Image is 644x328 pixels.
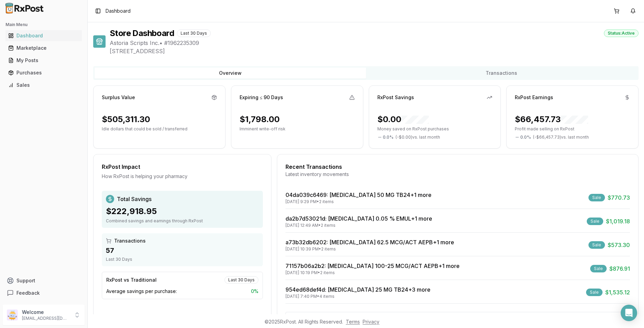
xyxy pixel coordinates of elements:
nav: breadcrumb [106,8,131,14]
div: Last 30 Days [224,276,258,284]
div: [DATE] 12:49 AM • 2 items [285,223,432,228]
button: My Posts [3,55,85,66]
div: Sale [586,289,603,296]
a: 954ed68def4d: [MEDICAL_DATA] 25 MG TB24+3 more [285,286,430,293]
a: Terms [346,319,360,325]
div: $66,457.73 [515,114,588,125]
span: ( - $0.00 ) vs. last month [396,134,440,140]
div: Purchases [8,69,79,76]
div: Sale [590,265,607,272]
a: My Posts [5,54,82,67]
div: [DATE] 10:19 PM • 2 items [285,270,460,276]
div: $505,311.30 [102,114,150,125]
div: Sale [587,218,603,225]
p: Idle dollars that could be sold / transferred [102,126,217,132]
div: $0.00 [377,114,429,125]
div: RxPost Savings [377,94,414,101]
span: $573.30 [608,241,630,249]
div: RxPost vs Traditional [106,277,157,283]
p: Profit made selling on RxPost [515,126,630,132]
a: 04da039c6469: [MEDICAL_DATA] 50 MG TB24+1 more [285,191,432,198]
span: ( - $66,457.73 ) vs. last month [533,134,589,140]
div: Dashboard [8,32,79,39]
div: Marketplace [8,45,79,51]
span: Feedback [16,290,40,296]
div: How RxPost is helping your pharmacy [102,173,263,180]
div: My Posts [8,57,79,64]
div: Sale [588,194,605,201]
a: Sales [5,79,82,91]
h1: Store Dashboard [110,28,174,39]
a: Purchases [5,67,82,79]
span: Total Savings [117,195,151,203]
div: [DATE] 9:29 PM • 2 items [285,199,432,204]
a: 71157b06a2b2: [MEDICAL_DATA] 100-25 MCG/ACT AEPB+1 more [285,262,460,269]
button: Dashboard [3,30,85,41]
span: $876.91 [609,265,630,273]
div: Recent Transactions [285,163,630,171]
div: $1,798.00 [240,114,280,125]
div: Status: Active [604,30,639,37]
span: 0.0 % [520,134,531,140]
div: Combined savings and earnings through RxPost [106,218,259,224]
span: $770.73 [608,194,630,202]
div: Last 30 Days [106,257,259,262]
a: Privacy [363,319,379,325]
button: Feedback [3,287,85,299]
a: da2b7d53021d: [MEDICAL_DATA] 0.05 % EMUL+1 more [285,215,432,222]
p: Money saved on RxPost purchases [377,126,493,132]
img: RxPost Logo [3,3,47,14]
span: Astoria Scripts Inc. • # 1962235309 [110,39,639,47]
p: [EMAIL_ADDRESS][DOMAIN_NAME] [22,316,70,321]
a: Marketplace [5,42,82,54]
span: Average savings per purchase: [106,288,177,295]
div: RxPost Impact [102,163,263,171]
span: $1,535.12 [605,288,630,296]
button: View All Transactions [285,312,630,323]
h2: Main Menu [5,22,82,27]
div: Open Intercom Messenger [621,305,637,321]
span: [STREET_ADDRESS] [110,47,639,55]
a: Dashboard [5,30,82,42]
div: Expiring ≤ 90 Days [240,94,283,101]
span: Dashboard [106,8,131,14]
button: Transactions [366,68,637,79]
div: 57 [106,246,259,255]
span: Transactions [114,237,146,244]
button: Support [3,274,85,287]
div: Last 30 Days [177,30,211,37]
a: a73b32db6202: [MEDICAL_DATA] 62.5 MCG/ACT AEPB+1 more [285,239,454,246]
div: Sales [8,82,79,89]
div: [DATE] 7:40 PM • 4 items [285,294,430,299]
p: Imminent write-off risk [240,126,355,132]
img: User avatar [7,309,18,320]
div: Sale [588,241,605,249]
button: Overview [95,68,366,79]
div: RxPost Earnings [515,94,553,101]
div: $222,918.95 [106,206,259,217]
span: 0.0 % [383,134,393,140]
span: $1,019.18 [606,217,630,225]
div: [DATE] 10:39 PM • 2 items [285,246,454,252]
button: Marketplace [3,43,85,54]
button: Sales [3,80,85,91]
div: Surplus Value [102,94,135,101]
p: Welcome [22,309,70,316]
div: Latest inventory movements [285,171,630,178]
button: Purchases [3,67,85,78]
span: 0 % [251,288,258,295]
